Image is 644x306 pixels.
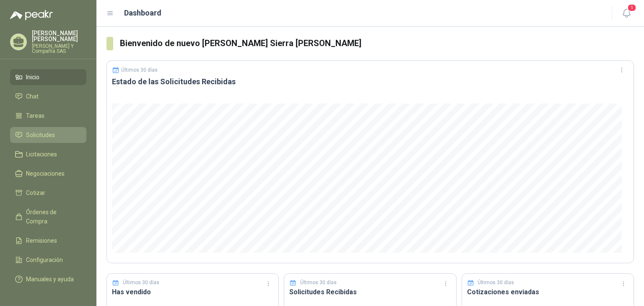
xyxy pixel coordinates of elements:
h3: Cotizaciones enviadas [467,287,628,297]
span: 1 [627,4,636,12]
a: Manuales y ayuda [10,271,86,287]
a: Configuración [10,252,86,268]
p: Últimos 30 días [478,279,514,287]
a: Solicitudes [10,127,86,143]
a: Remisiones [10,233,86,249]
h3: Bienvenido de nuevo [PERSON_NAME] Sierra [PERSON_NAME] [120,37,634,50]
a: Cotizar [10,185,86,201]
img: Logo peakr [10,10,53,20]
span: Tareas [26,111,44,120]
span: Solicitudes [26,130,55,140]
span: Inicio [26,73,39,82]
a: Licitaciones [10,146,86,162]
button: 1 [619,6,634,21]
a: Chat [10,88,86,104]
h3: Has vendido [112,287,273,297]
span: Manuales y ayuda [26,275,74,284]
a: Negociaciones [10,166,86,182]
h3: Solicitudes Recibidas [289,287,451,297]
p: [PERSON_NAME] Y Compañía SAS [32,44,86,54]
p: Últimos 30 días [300,279,337,287]
span: Remisiones [26,236,57,245]
span: Órdenes de Compra [26,207,78,226]
p: [PERSON_NAME] [PERSON_NAME] [32,30,86,42]
a: Tareas [10,108,86,124]
span: Chat [26,92,39,101]
a: Inicio [10,69,86,85]
p: Últimos 30 días [121,67,158,73]
h1: Dashboard [124,7,161,19]
a: Órdenes de Compra [10,204,86,229]
span: Negociaciones [26,169,65,178]
span: Licitaciones [26,150,57,159]
p: Últimos 30 días [123,279,159,287]
span: Cotizar [26,188,45,197]
h3: Estado de las Solicitudes Recibidas [112,77,628,87]
span: Configuración [26,255,63,265]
